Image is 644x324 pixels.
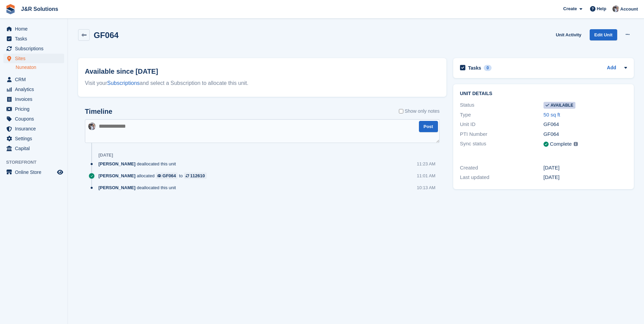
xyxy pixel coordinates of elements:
[5,4,16,14] img: stora-icon-8386f47178a22dfd0bd8f6a31ec36ba5ce8667c1dd55bd0f319d3a0aa187defe.svg
[88,123,96,130] img: Steve Revell
[15,124,56,133] span: Insurance
[3,54,64,63] a: menu
[107,80,140,86] a: Subscriptions
[15,24,56,34] span: Home
[15,34,56,43] span: Tasks
[98,173,135,179] span: [PERSON_NAME]
[3,134,64,143] a: menu
[85,66,440,76] h2: Available since [DATE]
[6,159,68,166] span: Storefront
[156,173,178,179] a: GF064
[553,29,584,40] a: Unit Activity
[15,54,56,63] span: Sites
[544,164,627,172] div: [DATE]
[574,142,578,146] img: icon-info-grey-7440780725fd019a000dd9b08b2336e03edf1995a4989e88bcd33f0948082b44.svg
[597,5,606,12] span: Help
[56,168,64,176] a: Preview store
[3,85,64,94] a: menu
[484,65,492,71] div: 0
[15,104,56,114] span: Pricing
[417,173,436,179] div: 11:01 AM
[15,94,56,104] span: Invoices
[94,31,118,40] h2: GF064
[460,111,544,119] div: Type
[98,152,113,158] div: [DATE]
[468,65,481,71] h2: Tasks
[544,174,627,181] div: [DATE]
[85,79,440,87] div: Visit your and select a Subscription to allocate this unit.
[15,144,56,153] span: Capital
[612,5,619,12] img: Steve Revell
[190,173,205,179] div: 112610
[98,184,179,191] div: deallocated this unit
[163,173,176,179] div: GF064
[184,173,206,179] a: 112610
[3,34,64,43] a: menu
[3,104,64,114] a: menu
[3,24,64,34] a: menu
[3,167,64,177] a: menu
[399,108,440,115] label: Show only notes
[15,134,56,143] span: Settings
[3,144,64,153] a: menu
[98,161,135,167] span: [PERSON_NAME]
[544,121,627,128] div: GF064
[590,29,617,40] a: Edit Unit
[98,161,179,167] div: deallocated this unit
[98,173,210,179] div: allocated to
[620,6,638,13] span: Account
[15,75,56,84] span: CRM
[460,164,544,172] div: Created
[607,64,616,72] a: Add
[544,102,575,109] span: Available
[460,91,627,96] h2: Unit details
[550,140,572,148] div: Complete
[563,5,577,12] span: Create
[544,130,627,138] div: GF064
[419,121,438,132] button: Post
[460,101,544,109] div: Status
[460,140,544,148] div: Sync status
[98,184,135,191] span: [PERSON_NAME]
[15,85,56,94] span: Analytics
[460,130,544,138] div: PTI Number
[3,124,64,133] a: menu
[417,184,436,191] div: 10:13 AM
[460,174,544,181] div: Last updated
[544,112,560,118] a: 50 sq ft
[417,161,436,167] div: 11:23 AM
[15,114,56,124] span: Coupons
[15,167,56,177] span: Online Store
[16,64,64,71] a: Nuneaton
[3,75,64,84] a: menu
[15,44,56,53] span: Subscriptions
[18,3,61,15] a: J&R Solutions
[399,108,403,115] input: Show only notes
[85,108,112,115] h2: Timeline
[3,44,64,53] a: menu
[3,114,64,124] a: menu
[3,94,64,104] a: menu
[460,121,544,128] div: Unit ID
